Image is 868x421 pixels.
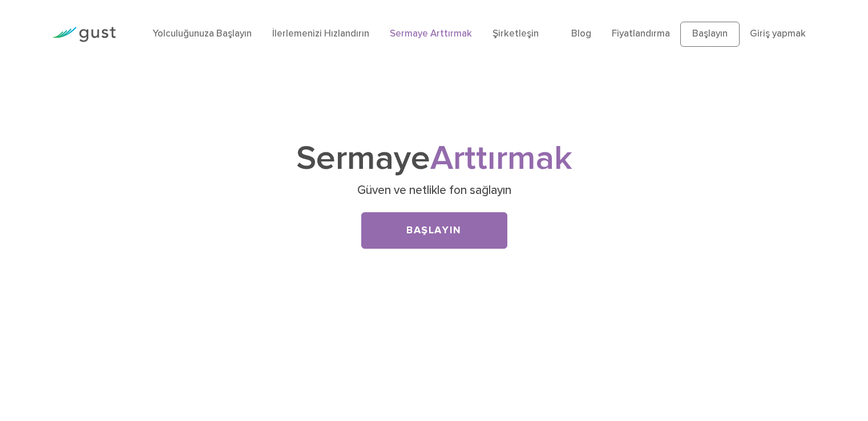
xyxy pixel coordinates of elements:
font: Güven ve netlikle fon sağlayın [357,183,511,197]
font: Sermaye [296,138,430,179]
a: Giriş yapmak [750,28,806,39]
a: Sermaye Arttırmak [390,28,472,39]
font: Başlayın [406,224,462,236]
font: Arttırmak [430,138,572,179]
a: İlerlemenizi Hızlandırın [272,28,369,39]
a: Yolculuğunuza Başlayın [152,28,252,39]
font: Başlayın [692,28,728,39]
img: Gust Logo [52,27,116,42]
a: Fiyatlandırma [612,28,670,39]
a: Blog [571,28,591,39]
a: Şirketleşin [492,28,539,39]
a: Başlayın [361,212,507,249]
a: Başlayın [680,22,740,47]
